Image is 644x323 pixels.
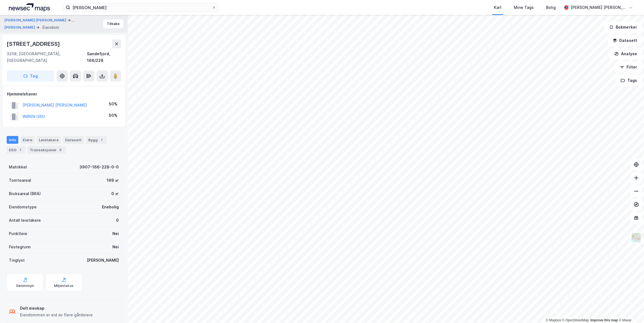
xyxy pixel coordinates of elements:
div: Bruksareal (BRA) [9,190,41,197]
div: Datasett [63,136,84,144]
div: Eiendom [42,24,59,31]
button: [PERSON_NAME] [4,25,36,30]
div: 199 ㎡ [107,177,119,184]
div: Eiendommen er eid av flere gårdeiere [20,312,93,318]
a: Improve this map [590,318,618,322]
img: Z [631,233,642,243]
div: 0 [116,217,119,224]
div: Delt eieskap [20,305,93,312]
div: Info [7,136,18,144]
div: 9 [58,147,63,153]
button: Filter [615,62,642,73]
div: ESG [7,146,25,154]
img: logo.a4113a55bc3d86da70a041830d287a7e.svg [9,3,50,12]
div: Punktleie [9,230,27,237]
div: 1 [99,137,104,143]
button: Tags [616,75,642,86]
div: Mine Tags [514,4,534,11]
div: Leietakere [37,136,61,144]
div: ... [72,17,75,24]
div: Antall leietakere [9,217,41,224]
div: Hjemmelshaver [7,91,121,97]
div: Transaksjoner [27,146,66,154]
button: Tag [7,70,54,82]
div: Tomteareal [9,177,31,184]
div: [STREET_ADDRESS] [7,39,61,48]
div: 1 [17,147,23,153]
div: Bygg [86,136,107,144]
div: Eiendomstype [9,204,37,210]
a: OpenStreetMap [562,318,589,322]
div: 50% [109,112,117,119]
div: Festegrunn [9,244,31,250]
div: Matrikkel [9,164,27,170]
div: Sandefjord, 166/228 [87,51,121,64]
div: Eiere [21,136,34,144]
div: Bolig [546,4,556,11]
button: Analyse [610,48,642,59]
div: [PERSON_NAME] [PERSON_NAME] [571,4,626,11]
button: Tilbake [103,19,123,28]
div: 3907-166-228-0-0 [79,164,119,170]
div: Nei [112,230,119,237]
div: Enebolig [102,204,119,210]
div: 50% [109,101,117,107]
button: [PERSON_NAME] [PERSON_NAME] [4,17,67,24]
iframe: Chat Widget [616,296,644,323]
button: Bokmerker [604,22,642,33]
div: Tinglyst [9,257,25,264]
div: [PERSON_NAME] [87,257,119,264]
div: Kontrollprogram for chat [616,296,644,323]
a: Mapbox [546,318,561,322]
div: Kart [494,4,502,11]
button: Datasett [608,35,642,46]
input: Søk på adresse, matrikkel, gårdeiere, leietakere eller personer [70,3,212,12]
div: Miljøstatus [54,284,74,288]
div: 0 ㎡ [111,190,119,197]
div: Nei [112,244,119,250]
div: 3208, [GEOGRAPHIC_DATA], [GEOGRAPHIC_DATA] [7,51,87,64]
div: Geoinnsyn [16,284,34,288]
